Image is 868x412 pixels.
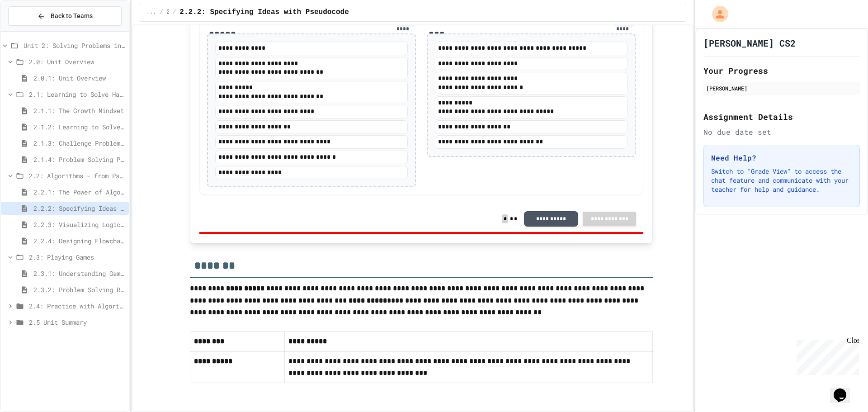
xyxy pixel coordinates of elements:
span: 2.2.2: Specifying Ideas with Pseudocode [33,204,125,213]
span: Back to Teams [51,11,93,21]
h1: [PERSON_NAME] CS2 [703,37,796,49]
span: 2.0: Unit Overview [29,57,125,66]
iframe: chat widget [793,336,859,375]
div: My Account [703,4,731,24]
span: / [160,9,163,16]
span: 2.3: Playing Games [29,252,125,262]
span: 2.3.1: Understanding Games with Flowcharts [33,269,125,278]
span: 2.2.4: Designing Flowcharts [33,236,125,246]
span: 2.5 Unit Summary [29,317,125,327]
iframe: chat widget [830,376,859,403]
div: Chat with us now!Close [4,4,62,57]
span: 2.3.2: Problem Solving Reflection [33,285,125,294]
span: 2.1: Learning to Solve Hard Problems [29,90,125,99]
h2: Assignment Details [703,110,860,123]
span: / [173,9,176,16]
button: Back to Teams [8,6,122,26]
span: 2.2.1: The Power of Algorithms [33,187,125,197]
span: 2.2: Algorithms - from Pseudocode to Flowcharts [29,171,125,180]
div: [PERSON_NAME] [706,84,857,92]
span: 2.2.3: Visualizing Logic with Flowcharts [33,220,125,229]
span: 2.1.1: The Growth Mindset [33,106,125,115]
span: 2.1.4: Problem Solving Practice [33,155,125,164]
p: Switch to "Grade View" to access the chat feature and communicate with your teacher for help and ... [711,167,852,194]
span: 2.2: Algorithms - from Pseudocode to Flowcharts [167,9,170,16]
h2: Your Progress [703,64,860,77]
h3: Need Help? [711,152,852,163]
span: ... [146,9,156,16]
span: 2.2.2: Specifying Ideas with Pseudocode [179,7,349,18]
span: 2.1.3: Challenge Problem - The Bridge [33,138,125,148]
div: No due date set [703,127,860,137]
span: 2.4: Practice with Algorithms [29,301,125,311]
span: 2.0.1: Unit Overview [33,73,125,83]
span: Unit 2: Solving Problems in Computer Science [24,41,125,50]
span: 2.1.2: Learning to Solve Hard Problems [33,122,125,132]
